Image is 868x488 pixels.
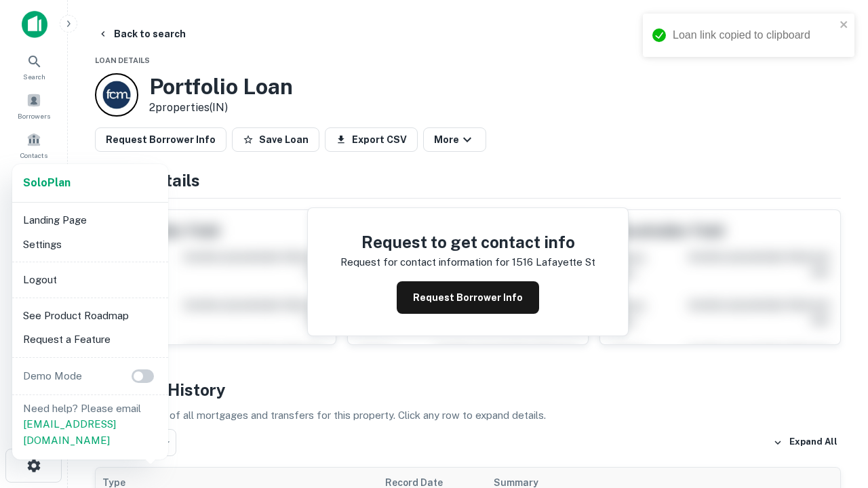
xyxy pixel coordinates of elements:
[840,19,849,32] button: close
[18,208,163,232] li: Landing Page
[18,304,163,328] li: See Product Roadmap
[18,232,163,257] li: Settings
[18,327,163,352] li: Request a Feature
[800,380,868,445] iframe: Chat Widget
[673,27,835,43] div: Loan link copied to clipboard
[23,175,71,191] a: SoloPlan
[18,368,87,384] p: Demo Mode
[18,268,163,292] li: Logout
[23,176,71,189] strong: Solo Plan
[23,401,157,449] p: Need help? Please email
[23,418,116,446] a: [EMAIL_ADDRESS][DOMAIN_NAME]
